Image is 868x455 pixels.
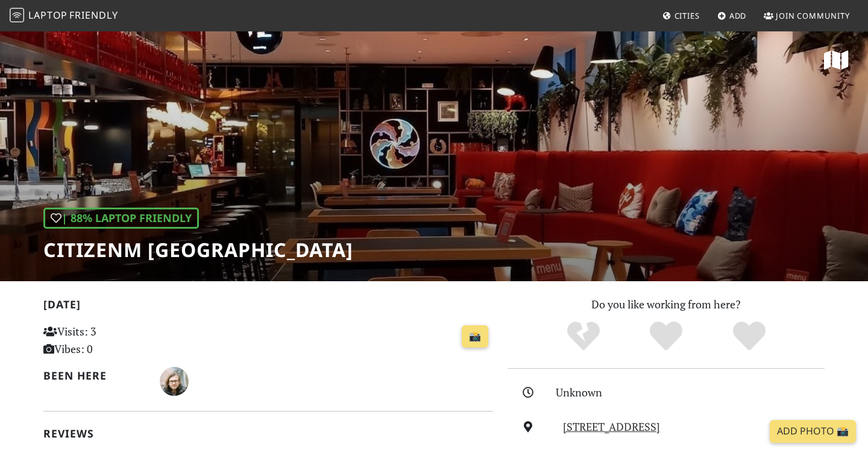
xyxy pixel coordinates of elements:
[43,298,493,316] h2: [DATE]
[43,238,353,261] h1: citizenM [GEOGRAPHIC_DATA]
[776,10,850,21] span: Join Community
[712,5,752,27] a: Add
[43,323,184,358] p: Visits: 3 Vibes: 0
[759,5,855,27] a: Join Community
[43,369,145,382] h2: Been here
[556,384,832,401] div: Unknown
[10,8,24,22] img: LaptopFriendly
[729,10,747,21] span: Add
[43,208,199,229] div: | 88% Laptop Friendly
[69,8,118,22] span: Friendly
[542,320,625,353] div: No
[160,373,189,387] span: Dan G
[708,320,791,353] div: Definitely!
[770,420,856,443] a: Add Photo 📸
[658,5,705,27] a: Cities
[508,296,825,313] p: Do you like working from here?
[563,419,660,434] a: [STREET_ADDRESS]
[462,325,488,348] a: 📸
[675,10,700,21] span: Cities
[10,5,118,27] a: LaptopFriendly LaptopFriendly
[624,320,708,353] div: Yes
[43,427,493,440] h2: Reviews
[28,8,68,22] span: Laptop
[160,367,189,396] img: 4662-dan.jpg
